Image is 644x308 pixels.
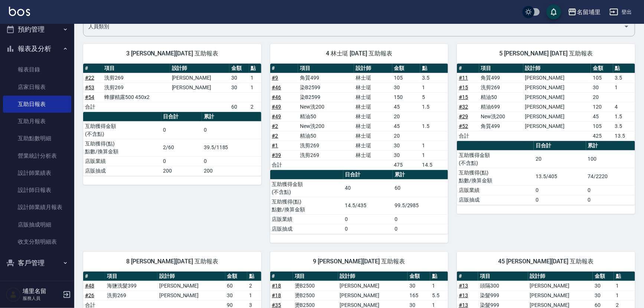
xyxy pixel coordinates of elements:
a: 營業統計分析表 [3,147,71,164]
td: 0 [202,156,261,166]
td: 0 [393,224,448,234]
td: 60 [225,281,247,291]
td: 1.5 [420,121,448,131]
span: 9 [PERSON_NAME][DATE] 互助報表 [279,258,439,265]
td: 0 [534,185,586,195]
td: 3.5 [613,73,635,83]
td: 3.5 [420,73,448,83]
th: 累計 [202,112,261,122]
td: [PERSON_NAME] [157,281,225,291]
th: 金額 [591,64,613,73]
img: Logo [9,7,30,16]
td: 染B2599 [298,92,354,102]
td: 0 [343,214,393,224]
td: 105 [392,73,420,83]
td: 30 [392,150,420,160]
span: 5 [PERSON_NAME] [DATE] 互助報表 [466,50,626,57]
a: #52 [459,123,468,129]
td: 30 [392,141,420,150]
a: 收支分類明細表 [3,233,71,250]
td: 74/2220 [586,168,635,185]
td: 林士珽 [354,92,392,102]
td: 海鹽洗髮399 [105,281,157,291]
td: 店販業績 [457,185,534,195]
h5: 埔里名留 [23,288,61,295]
td: 互助獲得(點) 點數/換算金額 [457,168,534,185]
td: 1 [613,83,635,92]
td: 1 [249,83,261,92]
table: a dense table [457,141,635,205]
td: 120 [591,102,613,112]
button: 客戶管理 [3,253,71,273]
td: 蜂膠精露500 450x2 [102,92,170,102]
td: 0 [586,195,635,205]
td: 洗剪269 [102,73,170,83]
td: 店販抽成 [83,166,161,176]
th: 金額 [593,272,614,281]
th: # [457,272,478,281]
td: 0 [161,156,202,166]
td: 0 [393,214,448,224]
td: 45 [392,102,420,112]
td: 店販抽成 [270,224,343,234]
td: 互助獲得金額 (不含點) [270,179,343,197]
td: [PERSON_NAME] [523,92,591,102]
button: 名留埔里 [565,4,604,20]
td: 染髮999 [478,291,528,300]
td: [PERSON_NAME] [523,102,591,112]
td: 燙B2500 [293,291,338,300]
td: 100 [586,150,635,168]
a: #22 [85,75,94,81]
td: 染B2599 [298,83,354,92]
button: 登出 [607,5,635,19]
td: 林士珽 [354,150,392,160]
td: [PERSON_NAME] [523,73,591,83]
th: 點 [430,272,448,281]
td: 0 [343,224,393,234]
th: 設計師 [523,64,591,73]
th: 金額 [392,64,420,73]
td: [PERSON_NAME] [170,73,230,83]
th: 累計 [393,170,448,180]
td: 20 [591,92,613,102]
td: 林士珽 [354,83,392,92]
th: # [270,64,298,73]
td: 合計 [457,131,479,141]
span: 4 林士珽 [DATE] 互助報表 [279,50,439,57]
th: # [270,272,293,281]
th: 設計師 [170,64,230,73]
td: 1 [614,291,635,300]
td: 30 [593,291,614,300]
input: 人員名稱 [86,20,621,33]
th: 點 [247,272,261,281]
td: 燙B2500 [293,281,338,291]
a: #26 [85,292,94,298]
span: 8 [PERSON_NAME][DATE] 互助報表 [92,258,252,265]
td: 1 [420,150,448,160]
td: 13.5 [613,131,635,141]
table: a dense table [83,64,261,112]
a: #48 [85,283,94,289]
th: # [83,272,105,281]
td: 30 [593,281,614,291]
td: [PERSON_NAME] [523,121,591,131]
td: 165 [408,291,430,300]
a: 店家日報表 [3,78,71,96]
a: #32 [459,104,468,110]
td: 20 [534,150,586,168]
td: 30 [229,83,249,92]
th: 日合計 [343,170,393,180]
td: 1 [247,291,261,300]
td: 425 [591,131,613,141]
td: 60 [229,102,249,112]
td: 3.5 [613,121,635,131]
th: 項目 [479,64,523,73]
td: 洗剪269 [479,83,523,92]
td: 20 [392,112,420,121]
td: 洗剪269 [102,83,170,92]
a: #35 [272,302,281,308]
th: 累計 [586,141,635,151]
td: 互助獲得金額 (不含點) [457,150,534,168]
span: 3 [PERSON_NAME][DATE] 互助報表 [92,50,252,57]
th: 設計師 [354,64,392,73]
